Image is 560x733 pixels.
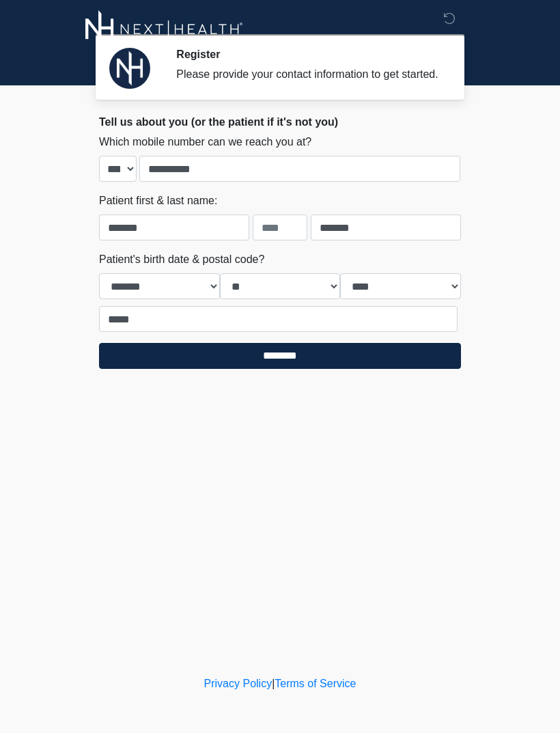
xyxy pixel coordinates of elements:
[204,678,272,689] a: Privacy Policy
[99,115,461,128] h2: Tell us about you (or the patient if it's not you)
[109,48,150,89] img: Agent Avatar
[272,678,275,689] a: |
[85,10,243,48] img: Next-Health Logo
[176,66,440,83] div: Please provide your contact information to get started.
[99,134,311,150] label: Which mobile number can we reach you at?
[99,251,264,268] label: Patient's birth date & postal code?
[99,193,217,209] label: Patient first & last name:
[275,678,356,689] a: Terms of Service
